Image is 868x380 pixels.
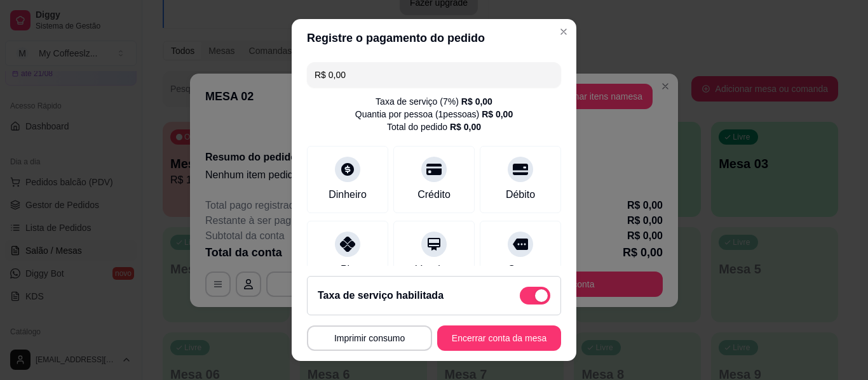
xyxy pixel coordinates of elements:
[461,95,492,108] div: R$ 0,00
[387,121,481,133] div: Total do pedido
[315,62,553,88] input: Ex.: hambúrguer de cordeiro
[482,108,513,121] div: R$ 0,00
[329,187,367,202] div: Dinheiro
[318,288,444,303] h2: Taxa de serviço habilitada
[506,187,535,202] div: Débito
[307,325,432,351] button: Imprimir consumo
[437,325,561,351] button: Encerrar conta da mesa
[553,22,574,42] button: Close
[416,262,453,277] div: Voucher
[341,262,355,277] div: Pix
[355,108,513,121] div: Quantia por pessoa ( 1 pessoas)
[450,121,481,133] div: R$ 0,00
[376,95,492,108] div: Taxa de serviço ( 7 %)
[417,187,451,202] div: Crédito
[508,262,533,277] div: Outro
[292,19,576,57] header: Registre o pagamento do pedido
